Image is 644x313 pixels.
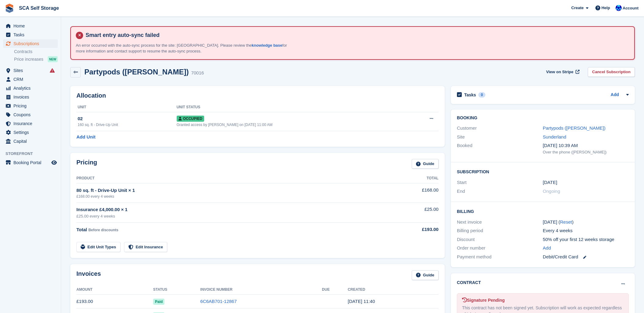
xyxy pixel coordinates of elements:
time: 2025-01-25 01:00:00 UTC [543,179,557,186]
a: menu [3,158,58,167]
div: Next invoice [457,219,543,226]
div: 160 sq. ft - Drive-Up Unit [78,122,177,128]
span: Storefront [6,151,61,157]
th: Total [383,174,439,183]
th: Invoice Number [200,285,322,295]
a: Edit Unit Types [76,242,120,252]
img: Kelly Neesham [616,5,622,11]
span: Invoices [13,93,50,101]
div: 0 [478,92,485,98]
a: Guide [412,159,439,169]
div: Over the phone ([PERSON_NAME]) [543,149,629,155]
span: Paid [153,299,164,305]
th: Status [153,285,200,295]
td: £25.00 [383,203,439,222]
div: Order number [457,245,543,252]
div: Debit/Credit Card [543,254,629,261]
a: menu [3,137,58,146]
div: Booked [457,142,543,155]
span: Coupons [13,110,50,119]
span: Capital [13,137,50,146]
th: Unit Status [177,103,408,112]
time: 2025-09-06 10:40:28 UTC [348,299,375,304]
div: 50% off your first 12 weeks storage [543,236,629,243]
span: Price increases [14,56,43,62]
div: 70016 [191,70,204,77]
a: Contracts [14,49,58,55]
h2: Invoices [76,270,101,280]
div: £25.00 every 4 weeks [76,213,383,219]
span: Ongoing [543,189,560,194]
a: menu [3,84,58,92]
span: Create [571,5,583,11]
div: Start [457,179,543,186]
h2: Allocation [76,92,439,99]
div: NEW [48,56,58,62]
h2: Subscription [457,168,629,174]
a: menu [3,93,58,101]
p: An error occurred with the auto-sync process for the site: [GEOGRAPHIC_DATA]. Please review the f... [76,42,290,54]
span: Sites [13,66,50,75]
a: Partypods ([PERSON_NAME]) [543,125,605,131]
a: menu [3,128,58,137]
span: Occupied [177,116,204,122]
a: menu [3,110,58,119]
a: SCA Self Storage [17,3,61,13]
a: Add Unit [76,134,95,141]
a: menu [3,66,58,75]
div: End [457,188,543,195]
a: menu [3,102,58,110]
a: View on Stripe [544,67,581,77]
span: Total [76,227,87,232]
a: 6C6AB701-12867 [200,299,237,304]
a: knowledge base [252,43,282,48]
span: Tasks [13,31,50,39]
a: Cancel Subscription [588,67,635,77]
span: Subscriptions [13,39,50,48]
span: Account [623,5,638,11]
span: CRM [13,75,50,84]
div: Signature Pending [462,297,624,304]
a: Edit Insurance [124,242,167,252]
div: Billing period [457,227,543,234]
span: Home [13,22,50,30]
a: Reset [560,219,572,225]
span: Before discounts [88,228,118,232]
td: £193.00 [76,295,153,308]
div: Insurance £4,000.00 × 1 [76,206,383,213]
th: Amount [76,285,153,295]
span: Pricing [13,102,50,110]
img: stora-icon-8386f47178a22dfd0bd8f6a31ec36ba5ce8667c1dd55bd0f319d3a0aa187defe.svg [5,4,14,13]
div: £193.00 [383,226,439,233]
span: Analytics [13,84,50,92]
h2: Contract [457,279,481,286]
div: Site [457,134,543,141]
span: Insurance [13,119,50,128]
th: Created [348,285,439,295]
i: Smart entry sync failures have occurred [50,68,55,73]
div: Discount [457,236,543,243]
div: Granted access by [PERSON_NAME] on [DATE] 11:00 AM [177,122,408,128]
div: Customer [457,125,543,132]
a: Preview store [50,159,58,166]
td: £168.00 [383,183,439,203]
a: Guide [412,270,439,280]
h2: Pricing [76,159,97,169]
div: Payment method [457,254,543,261]
a: menu [3,31,58,39]
span: Help [602,5,610,11]
h2: Booking [457,116,629,121]
span: Settings [13,128,50,137]
div: [DATE] 10:39 AM [543,142,629,149]
h2: Billing [457,208,629,214]
a: menu [3,75,58,84]
div: [DATE] ( ) [543,219,629,226]
div: 80 sq. ft - Drive-Up Unit × 1 [76,187,383,194]
div: Every 4 weeks [543,227,629,234]
h4: Smart entry auto-sync failed [83,32,629,39]
a: Price increases NEW [14,56,58,63]
div: £168.00 every 4 weeks [76,194,383,199]
a: menu [3,22,58,30]
th: Product [76,174,383,183]
a: Add [543,245,551,252]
